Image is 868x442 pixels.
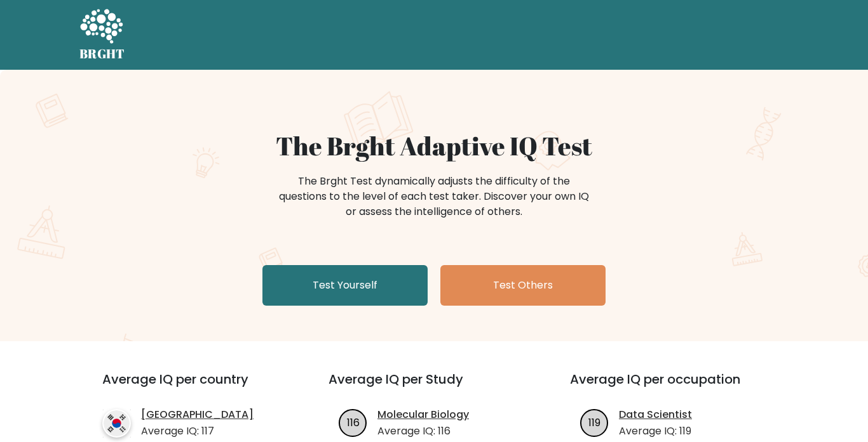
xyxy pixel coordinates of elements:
h1: The Brght Adaptive IQ Test [124,131,744,161]
a: [GEOGRAPHIC_DATA] [141,407,254,422]
text: 119 [588,415,600,429]
h5: BRGHT [79,46,125,62]
a: Test Yourself [262,265,428,306]
a: Data Scientist [619,407,692,422]
p: Average IQ: 119 [619,424,692,439]
img: country [102,409,131,438]
text: 116 [347,415,360,429]
h3: Average IQ per country [102,372,283,402]
p: Average IQ: 117 [141,424,254,439]
div: The Brght Test dynamically adjusts the difficulty of the questions to the level of each test take... [275,174,593,219]
h3: Average IQ per occupation [570,372,781,402]
p: Average IQ: 116 [377,424,469,439]
a: BRGHT [79,5,125,65]
h3: Average IQ per Study [329,372,539,402]
a: Test Others [440,265,606,306]
a: Molecular Biology [377,407,469,422]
